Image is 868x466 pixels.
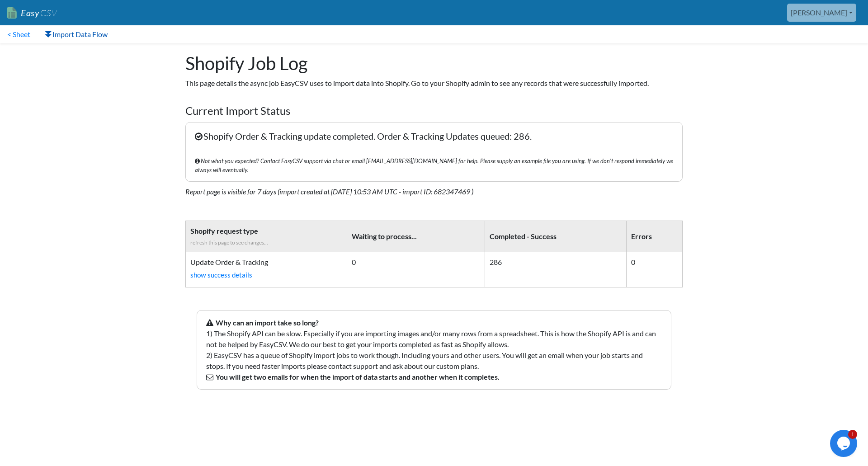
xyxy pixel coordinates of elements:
[185,122,683,182] p: Shopify Order & Tracking update completed. Order & Tracking Updates queued: 286.
[830,430,859,457] iframe: chat widget
[485,221,627,252] th: Completed - Success
[190,268,342,282] a: show success details
[787,4,856,22] a: [PERSON_NAME]
[627,252,683,287] td: 0
[216,318,319,327] strong: Why can an import take so long?
[216,372,500,381] strong: You will get two emails for when the import of data starts and another when it completes.
[485,252,627,287] td: 286
[185,78,683,89] p: This page details the async job EasyCSV uses to import data into Shopify. Go to your Shopify admi...
[185,104,683,118] h4: Current Import Status
[185,52,683,74] h1: Shopify Job Log
[627,221,683,252] th: Errors
[39,7,57,19] span: CSV
[38,25,115,43] a: Import Data Flow
[197,310,671,390] p: 1) The Shopify API can be slow. Especially if you are importing images and/or many rows from a sp...
[186,252,347,287] td: Update Order & Tracking
[347,252,485,287] td: 0
[7,4,57,22] a: EasyCSV
[185,186,683,197] p: Report page is visible for 7 days (import created at [DATE] 10:53 AM UTC - import ID: 682347469 )
[190,239,268,246] span: refresh this page to see changes...
[186,221,347,252] th: Shopify request type
[195,156,673,174] span: Not what you expected? Contact EasyCSV support via chat or email [EMAIL_ADDRESS][DOMAIN_NAME] for...
[347,221,485,252] th: Waiting to process...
